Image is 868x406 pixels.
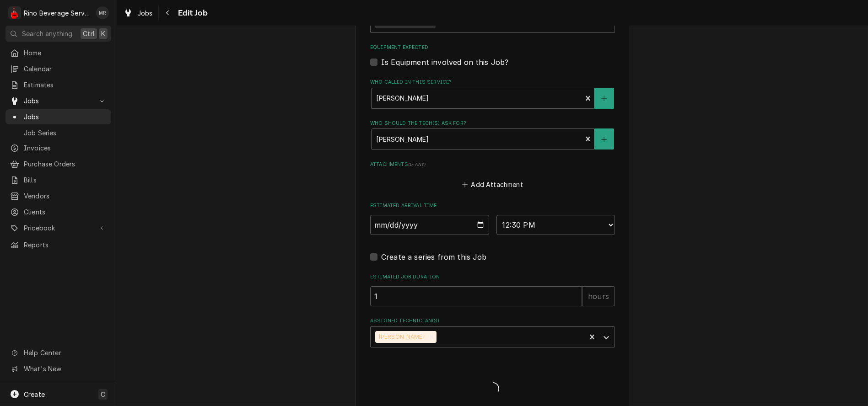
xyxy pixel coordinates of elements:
[24,240,107,250] span: Reports
[5,172,111,187] a: Bills
[8,6,21,19] div: Rino Beverage Service's Avatar
[5,156,111,171] a: Purchase Orders
[375,331,426,343] div: [PERSON_NAME]
[601,95,607,101] svg: Create New Contact
[5,140,111,155] a: Invoices
[24,191,107,201] span: Vendors
[5,77,111,92] a: Estimates
[22,29,72,38] span: Search anything
[5,93,111,108] a: Go to Jobs
[24,223,93,233] span: Pricebook
[370,273,615,281] label: Estimated Job Duration
[5,220,111,235] a: Go to Pricebook
[5,26,111,42] button: Search anythingCtrlK
[24,364,106,374] span: What's New
[370,44,615,51] label: Equipment Expected
[5,204,111,219] a: Clients
[5,188,111,203] a: Vendors
[370,202,615,235] div: Estimated Arrival Time
[101,29,105,38] span: K
[101,390,105,399] span: C
[5,361,111,376] a: Go to What's New
[5,237,111,252] a: Reports
[496,215,615,235] select: Time Select
[594,128,614,150] button: Create New Contact
[5,345,111,360] a: Go to Help Center
[24,112,107,122] span: Jobs
[24,175,107,185] span: Bills
[370,161,615,168] label: Attachments
[120,5,156,21] a: Jobs
[24,207,107,217] span: Clients
[370,273,615,306] div: Estimated Job Duration
[8,6,21,19] div: R
[5,125,111,140] a: Job Series
[461,178,525,191] button: Add Attachment
[370,79,615,108] div: Who called in this service?
[161,5,175,20] button: Navigate back
[24,390,45,398] span: Create
[370,120,615,150] div: Who should the tech(s) ask for?
[137,8,153,18] span: Jobs
[370,215,489,235] input: Date
[381,251,487,262] label: Create a series from this Job
[96,6,109,19] div: Melissa Rinehart's Avatar
[175,7,208,19] span: Edit Job
[370,317,615,325] label: Assigned Technician(s)
[601,136,607,143] svg: Create New Contact
[370,44,615,67] div: Equipment Expected
[408,162,426,167] span: ( if any )
[5,61,111,76] a: Calendar
[582,286,615,306] div: hours
[594,88,614,109] button: Create New Contact
[381,57,508,68] label: Is Equipment involved on this Job?
[24,80,107,90] span: Estimates
[370,379,615,399] span: Loading...
[370,317,615,347] div: Assigned Technician(s)
[370,202,615,209] label: Estimated Arrival Time
[24,64,107,74] span: Calendar
[5,109,111,124] a: Jobs
[370,161,615,191] div: Attachments
[83,29,95,38] span: Ctrl
[24,8,91,18] div: Rino Beverage Service
[96,6,109,19] div: MR
[370,120,615,127] label: Who should the tech(s) ask for?
[24,96,93,106] span: Jobs
[426,331,437,343] div: Remove Damon Rinehart
[24,128,107,138] span: Job Series
[24,159,107,169] span: Purchase Orders
[24,143,107,153] span: Invoices
[24,348,106,358] span: Help Center
[5,45,111,60] a: Home
[24,48,107,58] span: Home
[370,79,615,86] label: Who called in this service?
